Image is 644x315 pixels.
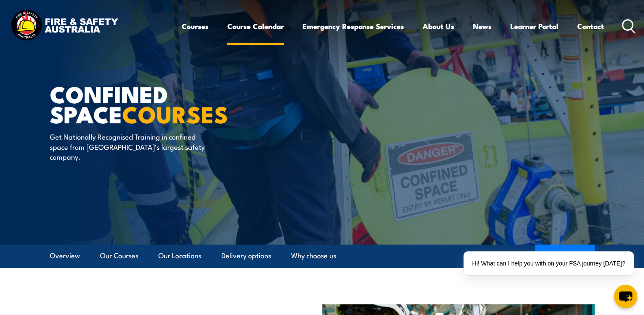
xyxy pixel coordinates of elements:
[423,15,454,38] a: About Us
[535,245,595,268] button: Enquire Now
[50,131,205,161] p: Get Nationally Recognised Training in confined space from [GEOGRAPHIC_DATA]’s largest safety comp...
[614,285,637,308] button: chat-button
[50,84,260,123] h1: Confined Space
[303,15,404,38] a: Emergency Response Services
[510,15,558,38] a: Learner Portal
[473,15,492,38] a: News
[227,15,284,38] a: Course Calendar
[158,245,201,267] a: Our Locations
[182,15,209,38] a: Courses
[122,96,228,131] strong: COURSES
[291,245,336,267] a: Why choose us
[221,245,271,267] a: Delivery options
[100,245,138,267] a: Our Courses
[50,245,80,267] a: Overview
[577,15,604,38] a: Contact
[464,251,634,275] div: Hi! What can I help you with on your FSA journey [DATE]?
